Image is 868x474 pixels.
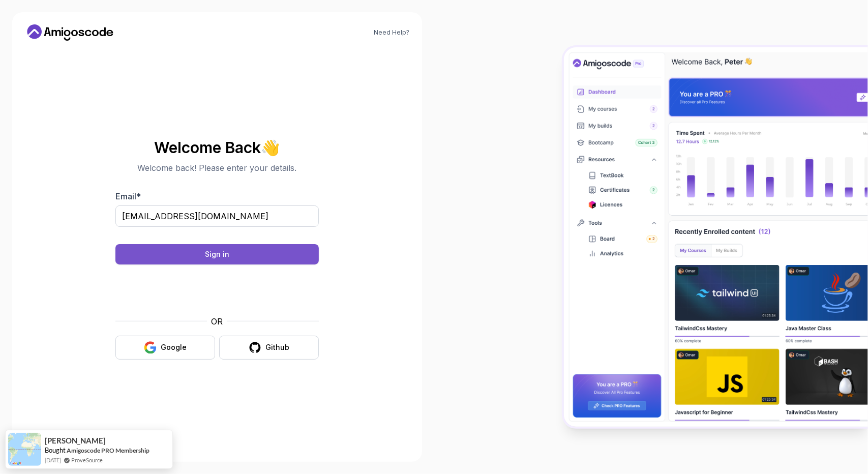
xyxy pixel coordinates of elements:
[8,433,41,466] img: provesource social proof notification image
[115,205,319,227] input: Enter your email
[24,24,116,41] a: Home link
[115,139,319,156] h2: Welcome Back
[265,342,289,352] div: Github
[115,336,215,360] button: Google
[564,47,868,427] img: Amigoscode Dashboard
[205,249,229,259] div: Sign in
[45,436,106,445] span: [PERSON_NAME]
[45,446,66,454] span: Bought
[67,447,149,454] a: Amigoscode PRO Membership
[115,191,141,201] label: Email *
[211,315,223,328] p: OR
[71,456,103,464] a: ProveSource
[219,336,319,360] button: Github
[140,271,294,309] iframe: Widget containing checkbox for hCaptcha security challenge
[45,456,61,464] span: [DATE]
[374,28,410,37] a: Need Help?
[115,162,319,174] p: Welcome back! Please enter your details.
[115,244,319,264] button: Sign in
[161,342,187,352] div: Google
[261,139,280,156] span: 👋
